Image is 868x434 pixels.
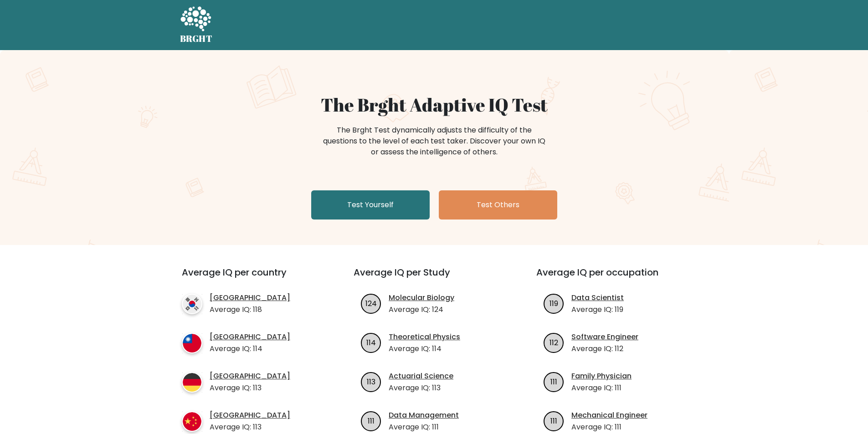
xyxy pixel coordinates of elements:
[389,422,459,433] p: Average IQ: 111
[571,371,632,382] a: Family Physician
[550,337,558,347] text: 112
[389,410,459,421] a: Data Management
[311,190,430,220] a: Test Yourself
[571,292,624,303] a: Data Scientist
[210,422,290,433] p: Average IQ: 113
[367,376,375,387] text: 113
[210,304,290,315] p: Average IQ: 118
[180,4,213,46] a: BRGHT
[571,304,624,315] p: Average IQ: 119
[389,292,454,303] a: Molecular Biology
[439,190,557,220] a: Test Others
[182,411,202,432] img: country
[571,343,638,354] p: Average IQ: 112
[550,298,558,308] text: 119
[212,94,657,116] h1: The Brght Adaptive IQ Test
[389,304,454,315] p: Average IQ: 124
[182,333,202,353] img: country
[550,415,557,426] text: 111
[210,332,290,342] a: [GEOGRAPHIC_DATA]
[180,33,213,44] h5: BRGHT
[571,410,647,421] a: Mechanical Engineer
[210,410,290,421] a: [GEOGRAPHIC_DATA]
[389,343,460,354] p: Average IQ: 114
[571,422,647,433] p: Average IQ: 111
[210,292,290,303] a: [GEOGRAPHIC_DATA]
[536,267,697,289] h3: Average IQ per occupation
[389,332,460,342] a: Theoretical Physics
[210,343,290,354] p: Average IQ: 114
[320,125,548,158] div: The Brght Test dynamically adjusts the difficulty of the questions to the level of each test take...
[571,383,632,393] p: Average IQ: 111
[365,298,377,308] text: 124
[210,371,290,382] a: [GEOGRAPHIC_DATA]
[550,376,557,387] text: 111
[182,267,321,289] h3: Average IQ per country
[182,372,202,393] img: country
[210,383,290,393] p: Average IQ: 113
[368,415,375,426] text: 111
[182,294,202,314] img: country
[389,383,453,393] p: Average IQ: 113
[354,267,514,289] h3: Average IQ per Study
[389,371,453,382] a: Actuarial Science
[571,332,638,342] a: Software Engineer
[366,337,376,347] text: 114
